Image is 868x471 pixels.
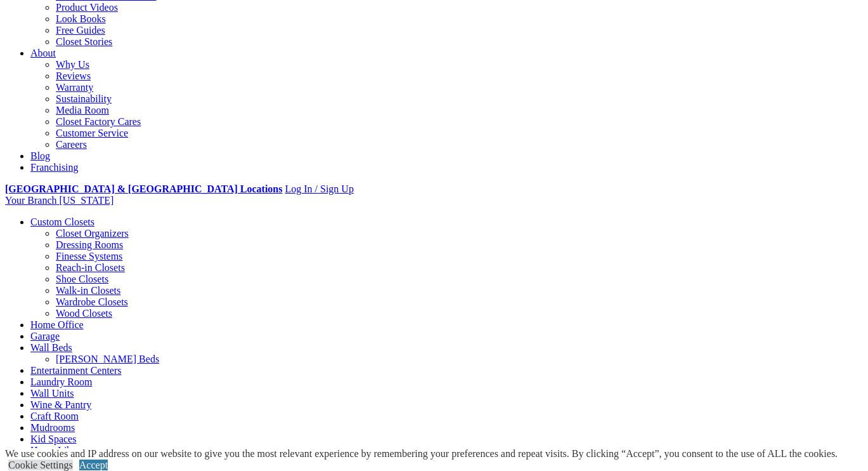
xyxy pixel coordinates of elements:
a: Shoe Closets [56,274,108,284]
a: Home Office [30,319,84,330]
a: Walk-in Closets [56,285,120,296]
a: Closet Organizers [56,228,129,239]
a: Closet Factory Cares [56,116,141,127]
a: Reviews [56,70,91,81]
a: Wine & Pantry [30,399,91,410]
span: [US_STATE] [59,195,113,206]
a: About [30,48,56,58]
a: Finesse Systems [56,251,122,262]
a: Careers [56,139,87,150]
a: Wall Beds [30,342,72,353]
a: Look Books [56,13,106,24]
a: Cookie Settings [8,460,73,470]
a: Mudrooms [30,422,75,433]
span: Your Branch [5,195,56,206]
a: Customer Service [56,128,128,138]
a: Product Videos [56,2,118,13]
a: [PERSON_NAME] Beds [56,354,159,364]
a: Dressing Rooms [56,239,123,250]
a: Log In / Sign Up [285,183,353,194]
a: Closet Stories [56,36,112,47]
a: Entertainment Centers [30,365,122,376]
a: Why Us [56,59,89,70]
a: Franchising [30,162,79,173]
a: Your Branch [US_STATE] [5,195,113,206]
a: [GEOGRAPHIC_DATA] & [GEOGRAPHIC_DATA] Locations [5,183,282,194]
a: Laundry Room [30,376,92,387]
a: Blog [30,150,50,161]
a: Custom Closets [30,216,94,227]
a: Free Guides [56,25,105,36]
a: Kid Spaces [30,434,76,444]
div: We use cookies and IP address on our website to give you the most relevant experience by remember... [5,448,838,460]
a: Garage [30,331,60,342]
a: Reach-in Closets [56,262,125,273]
a: Wood Closets [56,308,112,319]
a: Warranty [56,82,93,93]
a: Media Room [56,105,109,116]
a: Home Library [30,445,88,456]
a: Sustainability [56,93,112,104]
a: Accept [79,460,108,470]
a: Craft Room [30,411,79,421]
a: Wardrobe Closets [56,296,128,307]
a: Wall Units [30,388,74,399]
